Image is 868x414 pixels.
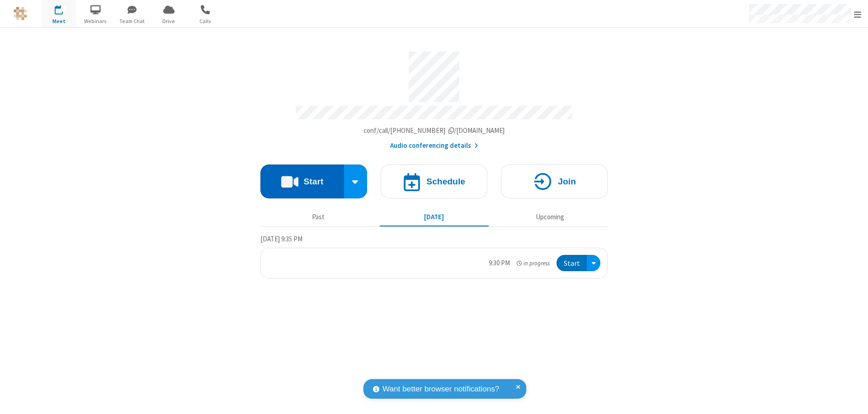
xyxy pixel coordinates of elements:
[363,126,505,136] button: Copy my meeting room linkCopy my meeting room link
[489,258,510,268] div: 9:30 PM
[115,17,149,25] span: Team Chat
[14,7,27,20] img: QA Selenium DO NOT DELETE OR CHANGE
[501,165,608,198] button: Join
[152,17,186,25] span: Drive
[260,165,344,198] button: Start
[426,177,465,186] h4: Schedule
[264,208,373,226] button: Past
[189,17,222,25] span: Calls
[260,45,608,151] section: Account details
[363,126,505,135] span: Copy my meeting room link
[79,17,113,25] span: Webinars
[260,234,608,279] section: Today's Meetings
[42,17,76,25] span: Meet
[344,165,368,198] div: Start conference options
[382,383,499,395] span: Want better browser notifications?
[381,165,487,198] button: Schedule
[557,255,587,272] button: Start
[303,177,323,186] h4: Start
[390,141,478,151] button: Audio conferencing details
[495,208,604,226] button: Upcoming
[260,235,302,243] span: [DATE] 9:35 PM
[61,5,67,12] div: 1
[517,259,550,268] em: in progress
[587,255,600,272] div: Open menu
[380,208,489,226] button: [DATE]
[558,177,576,186] h4: Join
